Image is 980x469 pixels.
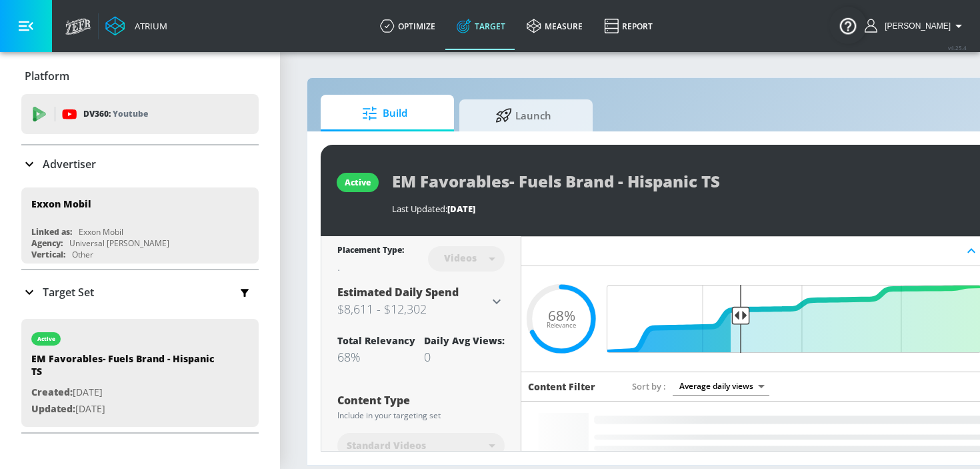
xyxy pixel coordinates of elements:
[21,145,259,183] div: Advertiser
[865,18,967,34] button: [PERSON_NAME]
[337,244,404,258] div: Placement Type:
[593,2,663,50] a: Report
[31,352,218,384] div: EM Favorables- Fuels Brand - Hispanic TS
[21,187,259,264] div: Exxon MobilLinked as:Exxon MobilAgency:Universal [PERSON_NAME]Vertical:Other
[21,319,259,427] div: activeEM Favorables- Fuels Brand - Hispanic TSCreated:[DATE]Updated:[DATE]
[25,69,69,83] p: Platform
[334,97,435,129] span: Build
[83,107,148,121] p: DV360:
[31,401,218,418] p: [DATE]
[43,157,96,171] p: Advertiser
[31,386,73,398] span: Created:
[31,402,75,415] span: Updated:
[337,300,489,318] h3: $8,611 - $12,302
[347,439,426,452] span: Standard Videos
[337,285,505,318] div: Estimated Daily Spend$8,611 - $12,302
[528,380,595,393] h6: Content Filter
[547,322,576,329] span: Relevance
[113,107,148,121] p: Youtube
[37,336,55,342] div: active
[673,377,769,395] div: Average daily views
[31,384,218,401] p: [DATE]
[369,2,446,50] a: optimize
[31,197,91,210] div: Exxon Mobil
[632,380,666,392] span: Sort by
[79,226,123,238] div: Exxon Mobil
[879,21,951,31] span: login as: kacey.labar@zefr.com
[337,285,459,300] span: Estimated Daily Spend
[424,334,505,347] div: Daily Avg Views:
[392,203,971,215] div: Last Updated:
[337,349,415,365] div: 68%
[337,395,505,406] div: Content Type
[43,285,94,300] p: Target Set
[31,238,63,249] div: Agency:
[21,270,259,314] div: Target Set
[437,252,483,264] div: Videos
[337,334,415,347] div: Total Relevancy
[69,238,169,249] div: Universal [PERSON_NAME]
[31,226,72,238] div: Linked as:
[548,308,575,322] span: 68%
[21,57,259,95] div: Platform
[129,20,167,32] div: Atrium
[424,349,505,365] div: 0
[447,203,475,215] span: [DATE]
[345,177,371,188] div: active
[105,16,167,36] a: Atrium
[446,2,516,50] a: Target
[21,94,259,134] div: DV360: Youtube
[948,44,967,51] span: v 4.25.4
[829,7,867,44] button: Open Resource Center
[31,249,65,260] div: Vertical:
[516,2,593,50] a: measure
[473,99,574,131] span: Launch
[337,412,505,420] div: Include in your targeting set
[72,249,93,260] div: Other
